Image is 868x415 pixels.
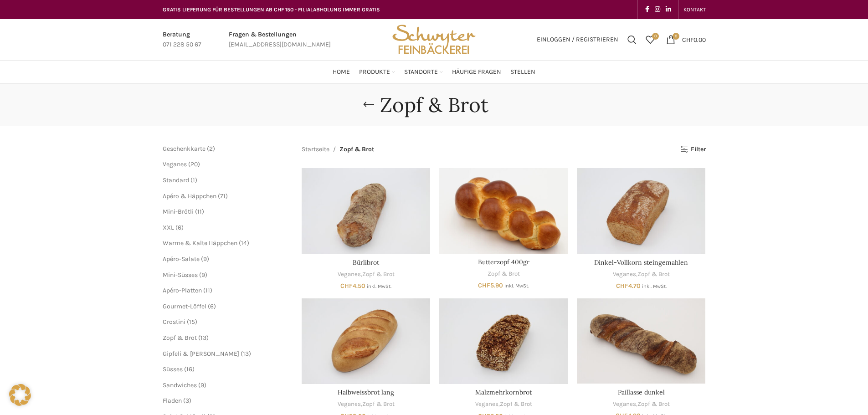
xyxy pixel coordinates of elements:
[683,0,706,19] a: KONTAKT
[637,400,670,409] a: Zopf & Brot
[389,35,478,43] a: Site logo
[359,63,395,81] a: Produkte
[163,176,189,184] a: Standard
[652,33,659,40] span: 0
[163,160,187,168] a: Veganes
[302,270,430,279] div: ,
[439,298,568,384] a: Malzmehrkornbrot
[201,271,205,279] span: 9
[163,287,202,294] a: Apéro-Platten
[642,3,652,16] a: Facebook social link
[178,224,181,231] span: 6
[367,283,391,289] small: inkl. MwSt.
[662,31,710,49] a: 0 CHF0.00
[404,63,443,81] a: Standorte
[340,282,353,290] span: CHF
[475,388,532,396] a: Malzmehrkornbrot
[652,3,663,16] a: Instagram social link
[163,6,380,13] span: GRATIS LIEFERUNG FÜR BESTELLUNGEN AB CHF 150 - FILIALABHOLUNG IMMER GRATIS
[641,31,659,49] div: Meine Wunschliste
[163,192,216,200] span: Apéro & Häppchen
[163,350,239,358] a: Gipfeli & [PERSON_NAME]
[163,334,197,342] a: Zopf & Brot
[333,63,350,81] a: Home
[359,68,390,77] span: Produkte
[163,208,194,215] a: Mini-Brötli
[362,270,395,279] a: Zopf & Brot
[637,270,670,279] a: Zopf & Brot
[613,400,636,409] a: Veganes
[163,365,183,373] span: Süsses
[163,381,197,389] a: Sandwiches
[339,144,374,154] span: Zopf & Brot
[616,282,628,290] span: CHF
[500,400,532,409] a: Zopf & Brot
[302,298,430,384] a: Halbweissbrot lang
[353,258,379,266] a: Bürlibrot
[510,68,535,77] span: Stellen
[679,0,710,19] div: Secondary navigation
[243,350,249,358] span: 13
[439,168,568,254] a: Butterzopf 400gr
[185,397,189,405] span: 3
[362,400,395,409] a: Zopf & Brot
[186,365,192,373] span: 16
[439,400,568,409] div: ,
[210,302,214,310] span: 6
[510,63,535,81] a: Stellen
[197,208,202,215] span: 11
[673,33,679,40] span: 0
[478,258,529,266] a: Butterzopf 400gr
[209,145,213,153] span: 2
[163,30,201,50] a: Infobox link
[163,255,200,263] a: Apéro-Salate
[680,146,705,154] a: Filter
[340,282,365,290] bdi: 4.50
[380,93,488,117] h1: Zopf & Brot
[200,334,206,342] span: 13
[452,68,501,77] span: Häufige Fragen
[220,192,226,200] span: 71
[189,318,195,326] span: 15
[338,400,361,409] a: Veganes
[163,224,174,231] a: XXL
[163,302,206,310] a: Gourmet-Löffel
[532,31,623,49] a: Einloggen / Registrieren
[641,31,659,49] a: 0
[452,63,501,81] a: Häufige Fragen
[190,160,198,168] span: 20
[205,287,210,294] span: 11
[193,176,195,184] span: 1
[302,144,374,154] nav: Breadcrumb
[163,397,182,405] a: Fladen
[229,30,331,50] a: Infobox link
[682,36,693,43] span: CHF
[163,239,237,247] a: Warme & Kalte Häppchen
[623,31,641,49] a: Suchen
[475,400,498,409] a: Veganes
[642,283,667,289] small: inkl. MwSt.
[203,255,207,263] span: 9
[389,19,478,60] img: Bäckerei Schwyter
[163,145,205,153] a: Geschenkkarte
[302,144,329,154] a: Startseite
[163,271,198,279] a: Mini-Süsses
[504,283,529,289] small: inkl. MwSt.
[163,318,185,326] a: Crostini
[618,388,665,396] a: Paillasse dunkel
[616,282,641,290] bdi: 4.70
[158,63,710,81] div: Main navigation
[682,36,706,43] bdi: 0.00
[577,298,705,384] a: Paillasse dunkel
[537,36,618,43] span: Einloggen / Registrieren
